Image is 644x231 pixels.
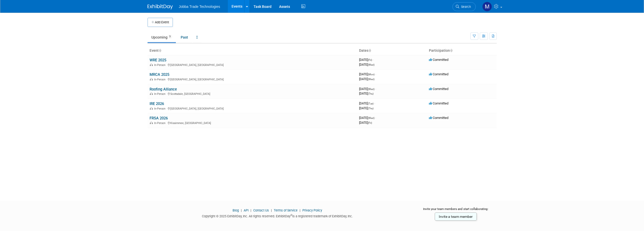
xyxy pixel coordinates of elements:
[368,88,375,91] span: (Wed)
[375,87,376,91] span: -
[368,63,375,66] span: (Wed)
[368,121,372,124] span: (Fri)
[429,72,448,76] span: Committed
[429,101,448,105] span: Committed
[154,121,167,125] span: In-Person
[435,212,477,221] a: Invite a team member
[148,213,408,219] div: Copyright © 2025 ExhibitDay, Inc. All rights reserved. ExhibitDay is a registered trademark of Ex...
[359,72,376,76] span: [DATE]
[177,32,192,42] a: Past
[429,87,448,91] span: Committed
[290,214,292,217] sup: ®
[150,63,153,66] img: In-Person Event
[154,63,167,67] span: In-Person
[368,73,375,76] span: (Mon)
[274,208,298,212] a: Terms of Service
[253,208,269,212] a: Contact Us
[368,107,373,110] span: (Thu)
[359,92,373,95] span: [DATE]
[359,106,373,110] span: [DATE]
[150,92,355,96] div: Scottsdale, [GEOGRAPHIC_DATA]
[374,101,375,105] span: -
[148,4,173,9] img: ExhibitDay
[452,2,476,11] a: Search
[375,72,376,76] span: -
[244,208,248,212] a: API
[168,35,172,39] span: 5
[233,208,239,212] a: Blog
[150,78,153,80] img: In-Person Event
[368,59,372,61] span: (Fri)
[427,46,497,55] th: Participation
[368,92,373,95] span: (Thu)
[154,92,167,96] span: In-Person
[150,121,355,125] div: Kissimmee, [GEOGRAPHIC_DATA]
[159,48,161,52] a: Sort by Event Name
[368,48,371,52] a: Sort by Start Date
[154,107,167,110] span: In-Person
[240,208,243,212] span: |
[359,87,376,91] span: [DATE]
[459,5,471,9] span: Search
[148,32,176,42] a: Upcoming5
[150,101,164,106] a: IRE 2026
[359,77,375,81] span: [DATE]
[359,121,372,125] span: [DATE]
[302,208,322,212] a: Privacy Policy
[415,207,497,215] div: Invite your team members and start collaborating:
[150,87,177,92] a: Roofing Alliance
[357,46,427,55] th: Dates
[359,116,376,120] span: [DATE]
[150,107,153,110] img: In-Person Event
[368,78,375,81] span: (Wed)
[150,121,153,124] img: In-Person Event
[150,77,355,81] div: [GEOGRAPHIC_DATA], [GEOGRAPHIC_DATA]
[429,116,448,120] span: Committed
[150,72,169,77] a: MRCA 2025
[179,5,220,9] span: Jobba Trade Technologies
[298,208,302,212] span: |
[368,102,373,105] span: (Tue)
[429,58,448,62] span: Committed
[150,58,166,62] a: WRE 2025
[148,18,173,27] button: Add Event
[270,208,273,212] span: |
[150,63,355,67] div: [GEOGRAPHIC_DATA], [GEOGRAPHIC_DATA]
[150,106,355,110] div: [GEOGRAPHIC_DATA], [GEOGRAPHIC_DATA]
[450,48,452,52] a: Sort by Participation Type
[150,92,153,95] img: In-Person Event
[359,63,375,66] span: [DATE]
[359,101,375,105] span: [DATE]
[150,116,168,120] a: FRSA 2026
[373,58,373,62] span: -
[359,58,373,62] span: [DATE]
[375,116,376,120] span: -
[148,46,357,55] th: Event
[154,78,167,81] span: In-Person
[368,117,375,119] span: (Wed)
[482,2,492,11] img: Madison McDonnell
[249,208,253,212] span: |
